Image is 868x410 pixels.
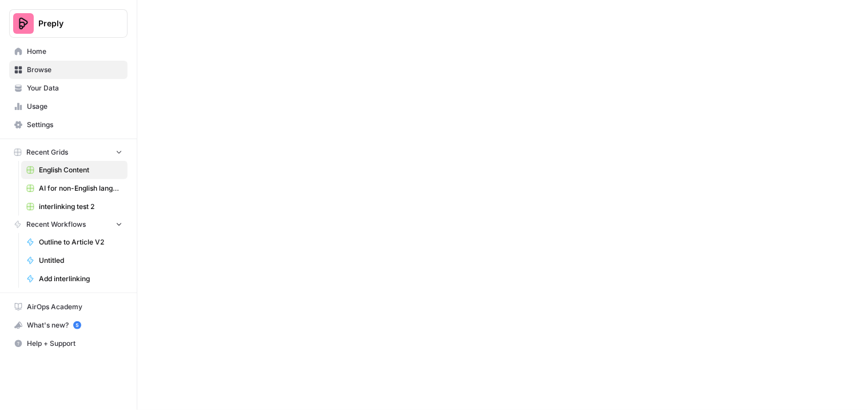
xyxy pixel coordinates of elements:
span: interlinking test 2 [39,202,122,212]
span: Your Data [27,83,122,93]
a: 5 [73,321,81,329]
button: Recent Grids [9,144,128,161]
button: Workspace: Preply [9,9,128,38]
a: interlinking test 2 [21,198,128,216]
div: What's new? [10,317,127,334]
span: Help + Support [27,338,122,349]
a: Untitled [21,251,128,270]
span: Usage [27,101,122,112]
span: English Content [39,165,122,175]
a: AI for non-English languages [21,179,128,198]
button: What's new? 5 [9,316,128,334]
span: Browse [27,65,122,75]
a: Usage [9,97,128,116]
span: Untitled [39,255,122,266]
text: 5 [76,322,78,328]
span: AirOps Academy [27,302,122,312]
span: Outline to Article V2 [39,237,122,247]
a: AirOps Academy [9,298,128,316]
img: Preply Logo [13,13,34,34]
button: Recent Workflows [9,216,128,233]
span: Recent Workflows [26,219,86,230]
span: AI for non-English languages [39,183,122,194]
a: Home [9,42,128,61]
span: Add interlinking [39,274,122,284]
button: Help + Support [9,334,128,353]
a: Browse [9,61,128,79]
span: Settings [27,120,122,130]
span: Recent Grids [26,147,68,157]
a: Your Data [9,79,128,97]
a: Settings [9,116,128,134]
a: Add interlinking [21,270,128,288]
span: Preply [38,18,108,29]
a: English Content [21,161,128,179]
span: Home [27,46,122,57]
a: Outline to Article V2 [21,233,128,251]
